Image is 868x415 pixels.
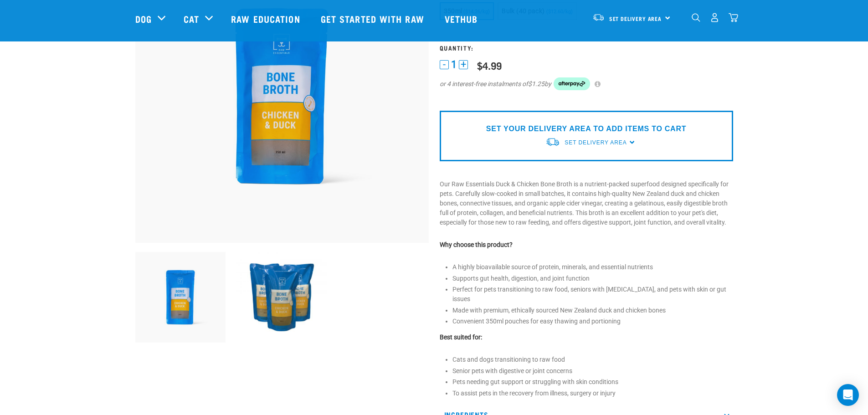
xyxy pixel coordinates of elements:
[837,384,859,406] div: Open Intercom Messenger
[554,77,590,90] img: Afterpay
[528,79,544,89] span: $1.25
[729,13,738,22] img: home-icon@2x.png
[184,12,199,26] a: Cat
[440,77,733,90] div: or 4 interest-free instalments of by
[452,306,733,315] li: Made with premium, ethically sourced New Zealand duck and chicken bones
[545,137,560,147] img: van-moving.png
[692,13,700,22] img: home-icon-1@2x.png
[459,60,468,69] button: +
[440,241,513,248] strong: Why choose this product?
[236,252,327,343] img: CD Broth
[452,389,733,398] li: To assist pets in the recovery from illness, surgery or injury
[222,0,311,37] a: Raw Education
[440,44,733,51] h3: Quantity:
[452,355,733,364] li: Cats and dogs transitioning to raw food
[451,60,457,69] span: 1
[452,377,733,387] li: Pets needing gut support or struggling with skin conditions
[312,0,436,37] a: Get started with Raw
[477,60,502,71] div: $4.99
[592,13,605,21] img: van-moving.png
[440,60,449,69] button: -
[609,17,662,20] span: Set Delivery Area
[436,0,489,37] a: Vethub
[440,333,482,341] strong: Best suited for:
[452,285,733,304] li: Perfect for pets transitioning to raw food, seniors with [MEDICAL_DATA], and pets with skin or gu...
[135,12,152,26] a: Dog
[452,366,733,376] li: Senior pets with digestive or joint concerns
[135,252,226,343] img: RE Product Shoot 2023 Nov8793 1
[486,123,686,134] p: SET YOUR DELIVERY AREA TO ADD ITEMS TO CART
[710,13,719,22] img: user.png
[440,179,733,227] p: Our Raw Essentials Duck & Chicken Bone Broth is a nutrient-packed superfood designed specifically...
[452,274,733,283] li: Supports gut health, digestion, and joint function
[452,317,733,326] li: Convenient 350ml pouches for easy thawing and portioning
[452,262,733,272] li: A highly bioavailable source of protein, minerals, and essential nutrients
[565,139,627,146] span: Set Delivery Area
